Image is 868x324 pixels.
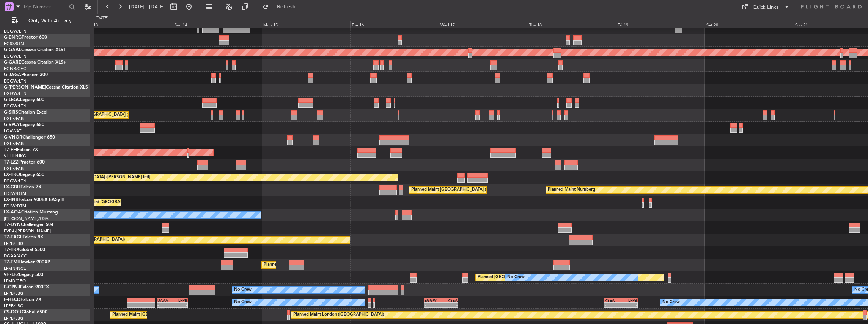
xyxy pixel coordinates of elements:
[4,248,19,252] span: T7-TRX
[4,116,24,121] a: EGLF/FAB
[605,298,621,302] div: KSEA
[753,4,778,11] div: Quick Links
[350,21,439,28] div: Tue 16
[4,91,27,97] a: EGGW/LTN
[293,309,384,321] div: Planned Maint London ([GEOGRAPHIC_DATA])
[441,298,457,302] div: KSEA
[4,41,24,47] a: EGSS/STN
[234,297,252,308] div: No Crew
[621,298,637,302] div: LFPB
[4,98,20,102] span: G-LEGC
[4,285,49,290] a: F-GPNJFalcon 900EX
[4,78,27,84] a: EGGW/LTN
[478,272,585,283] div: Planned [GEOGRAPHIC_DATA] ([GEOGRAPHIC_DATA])
[4,166,24,171] a: EGLF/FAB
[548,184,595,196] div: Planned Maint Nurnberg
[4,148,17,152] span: T7-FFI
[157,298,172,302] div: UAAA
[4,178,27,184] a: EGGW/LTN
[4,160,45,165] a: T7-LZZIPraetor 600
[4,216,49,221] a: [PERSON_NAME]/QSA
[4,210,58,215] a: LX-AOACitation Mustang
[662,297,680,308] div: No Crew
[4,141,24,146] a: EGLF/FAB
[4,85,46,90] span: G-[PERSON_NAME]
[4,73,21,77] span: G-JAGA
[4,135,55,140] a: G-VNORChallenger 650
[4,48,21,52] span: G-GAAL
[4,185,20,190] span: LX-GBH
[4,253,27,259] a: DGAA/ACC
[4,128,24,134] a: LGAV/ATH
[616,21,705,28] div: Fri 19
[4,198,19,202] span: LX-INB
[4,110,47,115] a: G-SIRSCitation Excel
[4,153,26,159] a: VHHH/HKG
[621,303,637,307] div: -
[4,223,21,227] span: T7-DYN
[605,303,621,307] div: -
[528,21,616,28] div: Thu 18
[4,123,20,127] span: G-SPCY
[270,4,302,9] span: Refresh
[4,185,41,190] a: LX-GBHFalcon 7X
[20,18,80,23] span: Only With Activity
[4,298,20,302] span: F-HECD
[172,298,187,302] div: LFPB
[4,241,24,246] a: LFPB/LBG
[4,173,20,177] span: LX-TRO
[129,3,165,10] span: [DATE] - [DATE]
[4,135,22,140] span: G-VNOR
[4,228,51,234] a: EVRA/[PERSON_NAME]
[4,35,22,40] span: G-ENRG
[53,109,173,121] div: Planned Maint [GEOGRAPHIC_DATA] ([GEOGRAPHIC_DATA])
[4,248,45,252] a: T7-TRXGlobal 6500
[4,278,26,284] a: LFMD/CEQ
[4,123,44,127] a: G-SPCYLegacy 650
[4,235,43,240] a: T7-EAGLFalcon 8X
[705,21,794,28] div: Sat 20
[4,203,26,209] a: EDLW/DTM
[4,260,19,265] span: T7-EMI
[4,35,47,40] a: G-ENRGPraetor 600
[4,148,38,152] a: T7-FFIFalcon 7X
[4,223,53,227] a: T7-DYNChallenger 604
[4,210,21,215] span: LX-AOA
[4,285,20,290] span: F-GPNJ
[23,1,67,12] input: Trip Number
[441,303,457,307] div: -
[4,173,44,177] a: LX-TROLegacy 650
[4,291,24,296] a: LFPB/LBG
[507,272,525,283] div: No Crew
[4,103,27,109] a: EGGW/LTN
[4,266,26,271] a: LFMN/NCE
[425,303,441,307] div: -
[4,48,66,52] a: G-GAALCessna Citation XLS+
[4,273,19,277] span: 9H-LPZ
[112,309,232,321] div: Planned Maint [GEOGRAPHIC_DATA] ([GEOGRAPHIC_DATA])
[737,1,794,13] button: Quick Links
[4,198,64,202] a: LX-INBFalcon 900EX EASy II
[4,191,26,196] a: EDLW/DTM
[411,184,531,196] div: Planned Maint [GEOGRAPHIC_DATA] ([GEOGRAPHIC_DATA])
[4,160,19,165] span: T7-LZZI
[4,60,66,65] a: G-GARECessna Citation XLS+
[4,110,18,115] span: G-SIRS
[264,259,336,271] div: Planned Maint [GEOGRAPHIC_DATA]
[172,303,187,307] div: -
[4,98,44,102] a: G-LEGCLegacy 600
[262,21,351,28] div: Mon 15
[4,310,47,315] a: CS-DOUGlobal 6500
[173,21,262,28] div: Sun 14
[234,284,252,296] div: No Crew
[439,21,528,28] div: Wed 17
[8,15,82,27] button: Only With Activity
[4,310,22,315] span: CS-DOU
[4,73,48,77] a: G-JAGAPhenom 300
[259,1,305,13] button: Refresh
[4,303,24,309] a: LFPB/LBG
[425,298,441,302] div: EGGW
[4,235,22,240] span: T7-EAGL
[4,85,88,90] a: G-[PERSON_NAME]Cessna Citation XLS
[4,316,24,321] a: LFPB/LBG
